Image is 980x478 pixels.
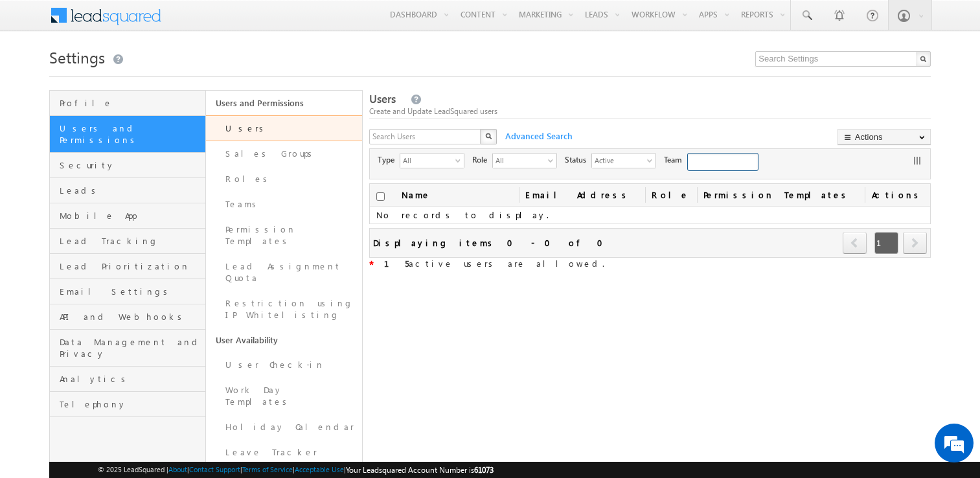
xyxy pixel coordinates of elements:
[60,260,202,272] span: Lead Prioritization
[60,97,202,109] span: Profile
[60,373,202,385] span: Analytics
[843,232,867,254] span: prev
[60,336,202,359] span: Data Management and Privacy
[50,254,205,279] a: Lead Prioritization
[50,203,205,229] a: Mobile App
[60,210,202,222] span: Mobile App
[206,91,362,115] a: Users and Permissions
[903,232,927,254] span: next
[493,154,546,166] span: All
[60,398,202,410] span: Telephony
[206,192,362,217] a: Teams
[49,47,105,67] span: Settings
[206,254,362,291] a: Lead Assignment Quota
[60,122,202,146] span: Users and Permissions
[369,106,931,117] div: Create and Update LeadSquared users
[60,159,202,171] span: Security
[50,304,205,330] a: API and Webhooks
[548,157,558,164] span: select
[60,311,202,323] span: API and Webhooks
[400,154,453,166] span: All
[378,154,400,166] span: Type
[565,154,591,166] span: Status
[206,166,362,192] a: Roles
[206,352,362,378] a: User Check-in
[50,91,205,116] a: Profile
[697,184,864,206] span: Permission Templates
[50,116,205,153] a: Users and Permissions
[645,184,698,206] a: Role
[838,129,931,145] button: Actions
[50,367,205,392] a: Analytics
[50,279,205,304] a: Email Settings
[664,154,687,166] span: Team
[50,392,205,417] a: Telephony
[369,91,396,106] span: Users
[189,465,240,473] a: Contact Support
[60,286,202,297] span: Email Settings
[455,157,466,164] span: select
[395,184,437,206] a: Name
[519,184,644,206] a: Email Address
[346,465,494,475] span: Your Leadsquared Account Number is
[206,328,362,352] a: User Availability
[592,154,645,166] span: Active
[50,330,205,367] a: Data Management and Privacy
[295,465,344,473] a: Acceptable Use
[373,235,611,250] div: Displaying items 0 - 0 of 0
[168,465,187,473] a: About
[206,115,362,141] a: Users
[206,217,362,254] a: Permission Templates
[865,184,931,206] span: Actions
[369,129,482,144] input: Search Users
[50,229,205,254] a: Lead Tracking
[50,178,205,203] a: Leads
[206,291,362,328] a: Restriction using IP Whitelisting
[60,235,202,247] span: Lead Tracking
[755,51,931,67] input: Search Settings
[499,130,576,142] span: Advanced Search
[843,233,867,254] a: prev
[384,258,409,269] strong: 15
[206,141,362,166] a: Sales Groups
[206,415,362,440] a: Holiday Calendar
[206,378,362,415] a: Work Day Templates
[370,207,931,224] td: No records to display.
[206,440,362,465] a: Leave Tracker
[647,157,657,164] span: select
[474,465,494,475] span: 61073
[485,133,492,139] img: Search
[242,465,293,473] a: Terms of Service
[50,153,205,178] a: Security
[874,232,898,254] span: 1
[374,258,604,269] span: active users are allowed.
[60,185,202,196] span: Leads
[903,233,927,254] a: next
[472,154,492,166] span: Role
[98,464,494,476] span: © 2025 LeadSquared | | | | |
